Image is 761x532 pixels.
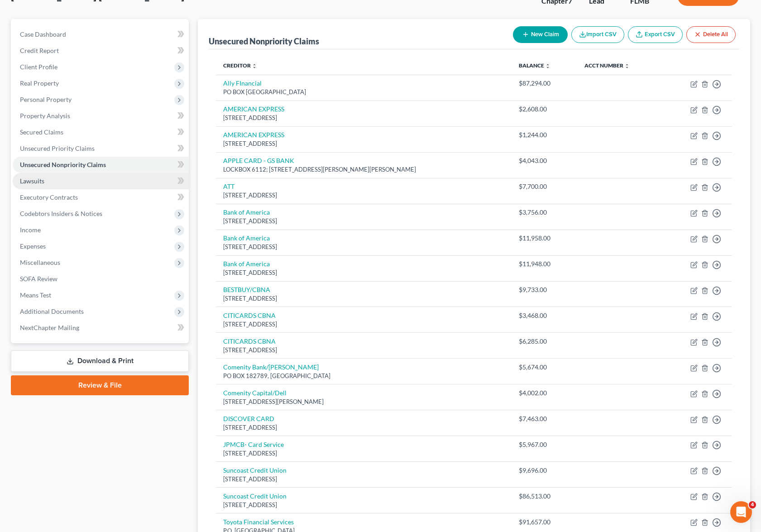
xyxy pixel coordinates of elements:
[20,144,95,152] span: Unsecured Priority Claims
[571,26,624,43] button: Import CSV
[223,243,504,251] div: [STREET_ADDRESS]
[11,350,189,372] a: Download & Print
[223,105,284,113] a: AMERICAN EXPRESS
[519,311,570,320] div: $3,468.00
[223,320,504,329] div: [STREET_ADDRESS]
[223,372,504,380] div: PO BOX 182789, [GEOGRAPHIC_DATA]
[519,440,570,449] div: $5,967.00
[20,112,70,120] span: Property Analysis
[223,501,504,509] div: [STREET_ADDRESS]
[20,259,60,266] span: Miscellaneous
[223,346,504,355] div: [STREET_ADDRESS]
[223,165,504,174] div: LOCKBOX 6112; [STREET_ADDRESS][PERSON_NAME][PERSON_NAME]
[13,157,189,173] a: Unsecured Nonpriority Claims
[223,312,276,319] a: CITICARDS CBNA
[519,259,570,268] div: $11,948.00
[513,26,568,43] button: New Claim
[223,423,504,432] div: [STREET_ADDRESS]
[223,182,235,190] a: ATT
[223,260,270,268] a: Bank of America
[223,518,294,526] a: Toyota Financial Services
[519,208,570,217] div: $3,756.00
[519,285,570,294] div: $9,733.00
[519,414,570,423] div: $7,463.00
[20,63,57,71] span: Client Profile
[519,466,570,475] div: $9,696.00
[20,242,46,250] span: Expenses
[20,177,44,185] span: Lawsuits
[223,234,270,242] a: Bank of America
[223,114,504,122] div: [STREET_ADDRESS]
[223,466,287,474] a: Suncoast Credit Union
[545,63,550,69] i: unfold_more
[223,389,287,397] a: Comenity Capital/Dell
[519,79,570,88] div: $87,294.00
[519,492,570,501] div: $86,513.00
[13,26,189,43] a: Case Dashboard
[223,492,287,500] a: Suncoast Credit Union
[223,268,504,277] div: [STREET_ADDRESS]
[13,173,189,189] a: Lawsuits
[223,88,504,96] div: PO BOX [GEOGRAPHIC_DATA]
[252,63,257,69] i: unfold_more
[519,518,570,527] div: $91,657.00
[20,307,84,315] span: Additional Documents
[13,43,189,59] a: Credit Report
[13,320,189,336] a: NextChapter Mailing
[223,475,504,484] div: [STREET_ADDRESS]
[11,375,189,395] a: Review & File
[223,363,319,371] a: Comenity Bank/[PERSON_NAME]
[13,108,189,124] a: Property Analysis
[20,324,79,331] span: NextChapter Mailing
[20,226,41,234] span: Income
[223,398,504,406] div: [STREET_ADDRESS][PERSON_NAME]
[223,79,262,87] a: Ally FInancial
[584,62,630,69] a: Acct Number unfold_more
[519,182,570,191] div: $7,700.00
[686,26,736,43] button: Delete All
[20,193,78,201] span: Executory Contracts
[519,337,570,346] div: $6,285.00
[20,47,59,54] span: Credit Report
[13,140,189,157] a: Unsecured Priority Claims
[223,208,270,216] a: Bank of America
[519,130,570,139] div: $1,244.00
[519,156,570,165] div: $4,043.00
[223,415,274,422] a: DISCOVER CARD
[223,191,504,200] div: [STREET_ADDRESS]
[223,157,294,164] a: APPLE CARD - GS BANK
[519,105,570,114] div: $2,608.00
[20,128,63,136] span: Secured Claims
[13,124,189,140] a: Secured Claims
[223,286,270,293] a: BESTBUY/CBNA
[519,363,570,372] div: $5,674.00
[209,36,319,47] div: Unsecured Nonpriority Claims
[628,26,683,43] a: Export CSV
[223,139,504,148] div: [STREET_ADDRESS]
[20,96,72,103] span: Personal Property
[223,449,504,458] div: [STREET_ADDRESS]
[519,388,570,398] div: $4,002.00
[624,63,630,69] i: unfold_more
[749,501,756,508] span: 4
[13,271,189,287] a: SOFA Review
[223,294,504,303] div: [STREET_ADDRESS]
[730,501,752,523] iframe: Intercom live chat
[20,161,106,168] span: Unsecured Nonpriority Claims
[223,131,284,139] a: AMERICAN EXPRESS
[20,275,57,283] span: SOFA Review
[20,30,66,38] span: Case Dashboard
[223,217,504,225] div: [STREET_ADDRESS]
[20,79,59,87] span: Real Property
[519,62,550,69] a: Balance unfold_more
[223,337,276,345] a: CITICARDS CBNA
[519,234,570,243] div: $11,958.00
[223,62,257,69] a: Creditor unfold_more
[13,189,189,206] a: Executory Contracts
[223,441,284,448] a: JPMCB- Card Service
[20,210,102,217] span: Codebtors Insiders & Notices
[20,291,51,299] span: Means Test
